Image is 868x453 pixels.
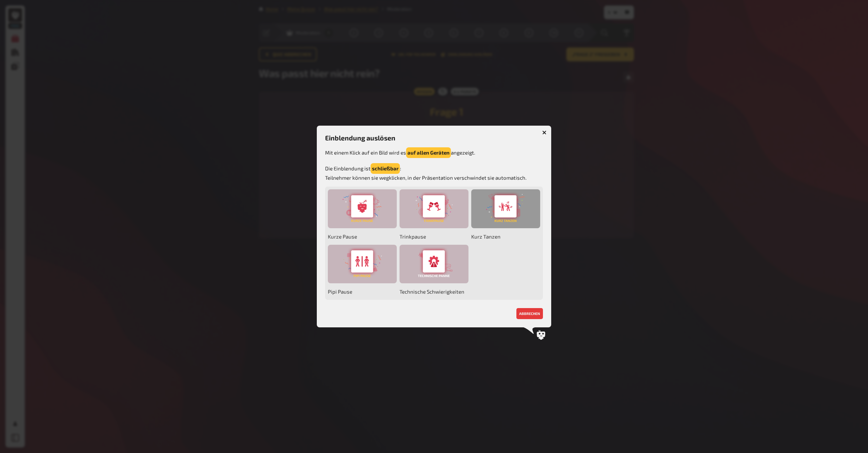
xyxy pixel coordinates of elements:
[328,231,397,242] span: Kurze Pause
[400,286,468,297] span: Technische Schwierigkeiten
[325,163,543,182] p: Die Einblendung ist : Teilnehmer können sie wegklicken, in der Präsentation verschwindet sie auto...
[400,231,468,242] span: Trinkpause
[400,189,468,228] div: Trinkpause
[325,147,543,158] p: Mit einem Klick auf ein Bild wird es angezeigt.
[328,189,397,228] div: Kurze Pause
[516,308,543,319] button: abbrechen
[371,163,400,174] button: schließbar
[325,134,543,142] h3: Einblendung auslösen
[328,245,397,284] div: Pipi Pause
[471,231,540,242] span: Kurz Tanzen
[328,286,397,297] span: Pipi Pause
[400,245,468,284] div: Technische Schwierigkeiten
[406,147,451,158] button: auf allen Geräten
[471,189,540,228] div: Kurz Tanzen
